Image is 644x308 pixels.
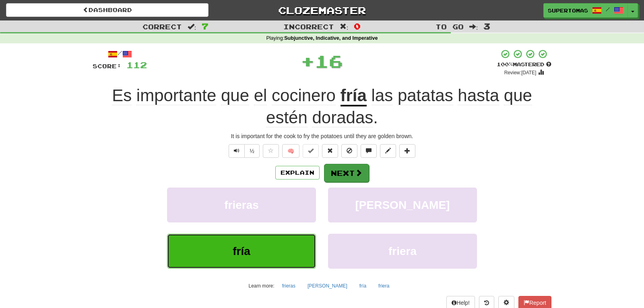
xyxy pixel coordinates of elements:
button: [PERSON_NAME] [303,280,352,292]
button: ½ [244,144,260,158]
span: : [340,23,349,30]
small: Review: [DATE] [504,70,537,75]
small: Learn more: [249,283,275,289]
span: 112 [126,60,147,70]
span: 0 [354,21,361,31]
span: [PERSON_NAME] [355,199,450,211]
span: Es [112,86,132,105]
span: estén [266,108,308,127]
div: It is important for the cook to fry the potatoes until they are golden brown. [93,132,551,140]
span: las [372,86,393,105]
span: To go [436,22,464,31]
a: Clozemaster [221,3,423,17]
span: + [301,49,315,73]
span: 7 [202,21,208,31]
a: SuperTomas / [543,3,628,18]
u: fría [341,86,367,106]
span: cocinero [272,86,336,105]
button: friera [328,234,477,269]
span: SuperTomas [548,7,588,14]
span: el [254,86,267,105]
button: [PERSON_NAME] [328,188,477,222]
span: Correct [142,22,182,31]
button: frieras [167,188,316,222]
span: : [188,23,196,30]
span: friera [388,245,417,257]
span: doradas [312,108,373,127]
button: Ignore sentence (alt+i) [341,144,357,158]
span: que [504,86,532,105]
button: fría [167,234,316,269]
span: 16 [315,51,343,71]
span: que [221,86,249,105]
span: 3 [483,21,490,31]
span: fría [233,245,250,257]
button: Edit sentence (alt+d) [380,144,396,158]
button: frieras [278,280,300,292]
button: Play sentence audio (ctl+space) [229,144,245,158]
div: Mastered [497,61,551,68]
span: frieras [224,199,259,211]
span: hasta [458,86,499,105]
span: importante [136,86,216,105]
button: Set this sentence to 100% Mastered (alt+m) [303,144,319,158]
a: Dashboard [6,3,208,17]
span: . [266,86,532,127]
button: fría [355,280,371,292]
span: patatas [398,86,453,105]
div: / [93,49,147,59]
span: : [469,23,478,30]
button: Reset to 0% Mastered (alt+r) [322,144,338,158]
span: Incorrect [283,22,334,31]
button: Favorite sentence (alt+f) [263,144,279,158]
span: 100 % [497,61,513,67]
button: Add to collection (alt+a) [399,144,415,158]
span: Score: [93,63,122,69]
button: Next [324,164,369,182]
strong: Subjunctive, Indicative, and Imperative [284,35,378,41]
span: / [606,6,610,12]
div: Text-to-speech controls [227,144,260,158]
button: Explain [275,166,320,179]
button: friera [374,280,394,292]
button: 🧠 [282,144,299,158]
button: Discuss sentence (alt+u) [361,144,377,158]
